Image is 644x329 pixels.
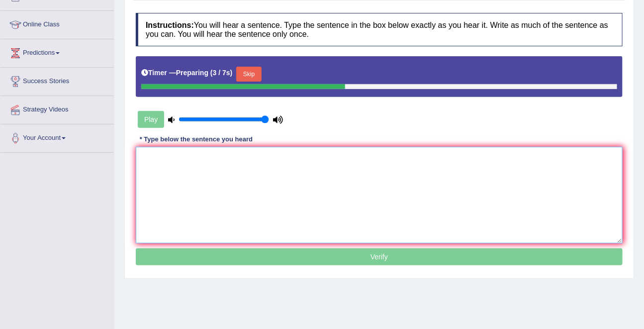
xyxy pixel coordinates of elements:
a: Predictions [0,39,114,64]
b: ) [230,69,233,77]
h5: Timer — [141,69,232,77]
b: 3 / 7s [213,69,230,77]
b: ( [210,69,213,77]
b: Preparing [176,69,208,77]
div: * Type below the sentence you heard [136,134,257,144]
button: Skip [236,67,261,82]
a: Strategy Videos [0,96,114,121]
a: Your Account [0,124,114,149]
b: Instructions: [146,21,194,29]
h4: You will hear a sentence. Type the sentence in the box below exactly as you hear it. Write as muc... [136,13,623,46]
a: Success Stories [0,68,114,93]
a: Online Class [0,11,114,36]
